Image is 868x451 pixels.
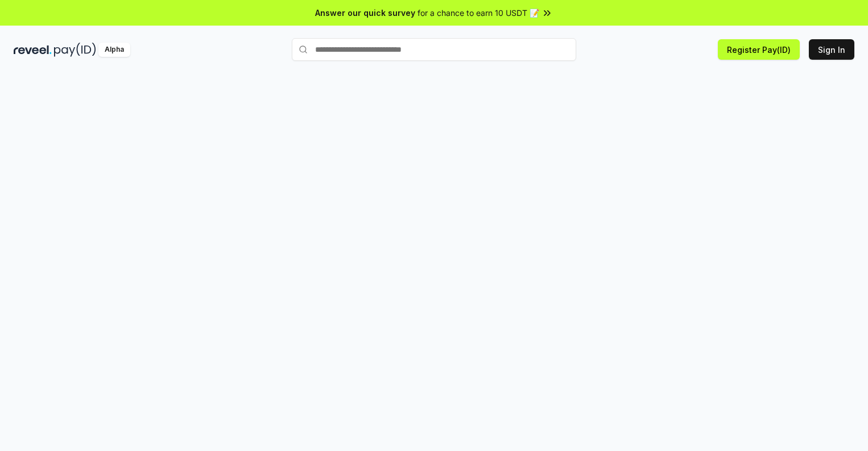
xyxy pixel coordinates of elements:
[809,39,854,60] button: Sign In
[14,43,52,57] img: reveel_dark
[418,7,539,19] span: for a chance to earn 10 USDT 📝
[718,39,800,60] button: Register Pay(ID)
[98,43,130,57] div: Alpha
[54,43,96,57] img: pay_id
[315,7,415,19] span: Answer our quick survey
